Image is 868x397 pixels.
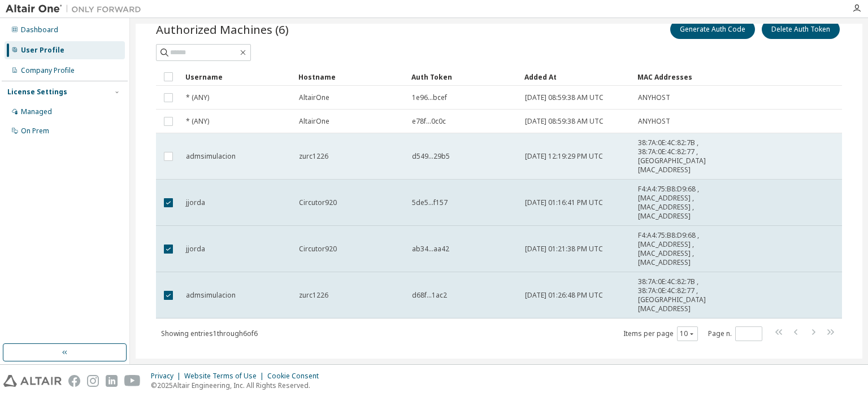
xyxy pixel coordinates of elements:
[3,375,62,387] img: altair_logo.svg
[184,372,267,381] div: Website Terms of Use
[106,375,118,387] img: linkedin.svg
[762,20,840,39] button: Delete Auth Token
[299,198,337,207] span: Circutor920
[87,375,99,387] img: instagram.svg
[638,138,717,174] span: 38:7A:0E:4C:82:7B , 38:7A:0E:4C:82:77 , [GEOGRAPHIC_DATA][MAC_ADDRESS]
[299,291,328,300] span: zurc1226
[21,66,75,75] div: Company Profile
[6,3,147,15] img: Altair One
[21,25,58,34] div: Dashboard
[21,46,64,55] div: User Profile
[525,245,603,254] span: [DATE] 01:21:38 PM UTC
[151,381,325,390] p: © 2025 Altair Engineering, Inc. All Rights Reserved.
[267,372,325,381] div: Cookie Consent
[638,117,670,126] span: ANYHOST
[186,93,209,102] span: * (ANY)
[638,231,717,267] span: F4:A4:75:B8:D9:68 , [MAC_ADDRESS] , [MAC_ADDRESS] , [MAC_ADDRESS]
[68,375,80,387] img: facebook.svg
[638,93,670,102] span: ANYHOST
[186,152,236,161] span: admsimulacion
[637,68,718,86] div: MAC Addresses
[670,20,755,39] button: Generate Auth Code
[161,329,258,338] span: Showing entries 1 through 6 of 6
[638,185,717,221] span: F4:A4:75:B8:D9:68 , [MAC_ADDRESS] , [MAC_ADDRESS] , [MAC_ADDRESS]
[680,329,695,338] button: 10
[298,68,402,86] div: Hostname
[21,126,49,136] div: On Prem
[299,93,329,102] span: AltairOne
[411,68,515,86] div: Auth Token
[124,375,141,387] img: youtube.svg
[186,291,236,300] span: admsimulacion
[299,152,328,161] span: zurc1226
[185,68,289,86] div: Username
[412,117,446,126] span: e78f...0c0c
[525,291,603,300] span: [DATE] 01:26:48 PM UTC
[412,93,447,102] span: 1e96...bcef
[151,372,184,381] div: Privacy
[412,291,447,300] span: d68f...1ac2
[525,117,604,126] span: [DATE] 08:59:38 AM UTC
[299,117,329,126] span: AltairOne
[186,245,205,254] span: jjorda
[525,152,603,161] span: [DATE] 12:19:29 PM UTC
[412,198,448,207] span: 5de5...f157
[524,68,628,86] div: Added At
[623,326,698,341] span: Items per page
[525,93,604,102] span: [DATE] 08:59:38 AM UTC
[299,245,337,254] span: Circutor920
[525,198,603,207] span: [DATE] 01:16:41 PM UTC
[412,245,449,254] span: ab34...aa42
[638,277,717,313] span: 38:7A:0E:4C:82:7B , 38:7A:0E:4C:82:77 , [GEOGRAPHIC_DATA][MAC_ADDRESS]
[186,117,209,126] span: * (ANY)
[7,88,67,97] div: License Settings
[186,198,205,207] span: jjorda
[156,21,289,37] span: Authorized Machines (6)
[21,107,52,116] div: Managed
[412,152,450,161] span: d549...29b5
[708,326,762,341] span: Page n.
